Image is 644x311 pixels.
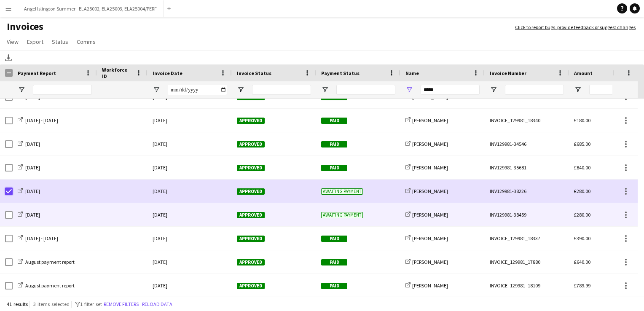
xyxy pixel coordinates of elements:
span: August payment report [25,259,75,265]
span: [DATE] [25,141,40,147]
div: INV129981-34546 [485,132,569,155]
span: Approved [237,259,265,265]
span: £280.00 [574,188,590,194]
span: 1 filter set [80,301,102,307]
span: [PERSON_NAME] [412,117,448,123]
div: INVOICE_129981_18109 [485,274,569,297]
a: Comms [73,36,99,47]
div: [DATE] [148,274,232,297]
span: Export [27,38,43,46]
span: [PERSON_NAME] [412,212,448,218]
button: Open Filter Menu [574,86,582,94]
span: Paid [321,141,347,147]
span: Name [405,70,419,76]
a: Click to report bugs, provide feedback or suggest changes [515,24,636,31]
div: INV129981-35681 [485,156,569,179]
span: Paid [321,283,347,289]
span: Payment Report [18,70,56,76]
div: INVOICE_129981_18340 [485,109,569,132]
input: Invoice Number Filter Input [505,85,564,95]
div: INV129981-38459 [485,203,569,226]
a: August payment report [18,282,75,289]
div: [DATE] [148,227,232,250]
div: [DATE] [148,132,232,155]
span: £685.00 [574,141,590,147]
span: Paid [321,165,347,171]
div: INVOICE_129981_18337 [485,227,569,250]
div: [DATE] [148,250,232,273]
span: £390.00 [574,235,590,241]
div: [DATE] [148,203,232,226]
a: [DATE] - [DATE] [18,117,58,123]
a: [DATE] [18,164,40,171]
input: Name Filter Input [421,85,480,95]
span: Payment Status [321,70,360,76]
div: [DATE] [148,180,232,203]
span: [PERSON_NAME] [412,282,448,289]
input: Payment Report Filter Input [33,85,92,95]
span: Approved [237,188,265,195]
div: INV129981-38226 [485,180,569,203]
span: View [7,38,19,46]
a: [DATE] [18,141,40,147]
button: Remove filters [102,300,140,309]
span: [PERSON_NAME] [412,235,448,241]
span: Status [52,38,68,46]
a: View [3,36,22,47]
a: [DATE] - [DATE] [18,235,58,241]
a: [DATE] [18,212,40,218]
a: [DATE] [18,188,40,194]
span: [PERSON_NAME] [412,188,448,194]
span: Invoice Status [237,70,271,76]
button: Angel Islington Summer - ELA25002, ELA25003, ELA25004/PERF [17,0,164,17]
span: £640.00 [574,259,590,265]
button: Reload data [140,300,174,309]
div: [DATE] [148,156,232,179]
span: Approved [237,165,265,171]
a: August payment report [18,259,75,265]
span: Paid [321,118,347,124]
div: [DATE] [148,109,232,132]
span: £280.00 [574,212,590,218]
span: 3 items selected [33,301,70,307]
span: Approved [237,118,265,124]
span: Paid [321,236,347,242]
span: £180.00 [574,117,590,123]
button: Open Filter Menu [153,86,160,94]
span: Invoice Date [153,70,182,76]
span: Awaiting payment [321,212,363,218]
span: [DATE] [25,212,40,218]
div: INVOICE_129981_17880 [485,250,569,273]
span: £789.99 [574,282,590,289]
button: Open Filter Menu [18,86,25,94]
span: Approved [237,283,265,289]
span: Workforce ID [102,67,132,79]
a: Status [48,36,72,47]
app-action-btn: Download [3,53,13,63]
span: Comms [77,38,96,46]
span: £840.00 [574,164,590,171]
span: [DATE] [25,188,40,194]
span: Approved [237,141,265,147]
span: Amount [574,70,593,76]
span: [DATE] - [DATE] [25,235,58,241]
span: [DATE] - [DATE] [25,117,58,123]
button: Open Filter Menu [405,86,413,94]
span: Awaiting payment [321,188,363,195]
span: Paid [321,259,347,265]
span: [DATE] [25,164,40,171]
button: Open Filter Menu [237,86,244,94]
input: Invoice Status Filter Input [252,85,311,95]
span: Approved [237,212,265,218]
span: Approved [237,236,265,242]
button: Open Filter Menu [490,86,497,94]
button: Open Filter Menu [321,86,329,94]
a: Export [24,36,47,47]
span: August payment report [25,282,75,289]
span: Invoice Number [490,70,526,76]
input: Invoice Date Filter Input [168,85,227,95]
span: [PERSON_NAME] [412,164,448,171]
span: [PERSON_NAME] [412,141,448,147]
span: [PERSON_NAME] [412,259,448,265]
